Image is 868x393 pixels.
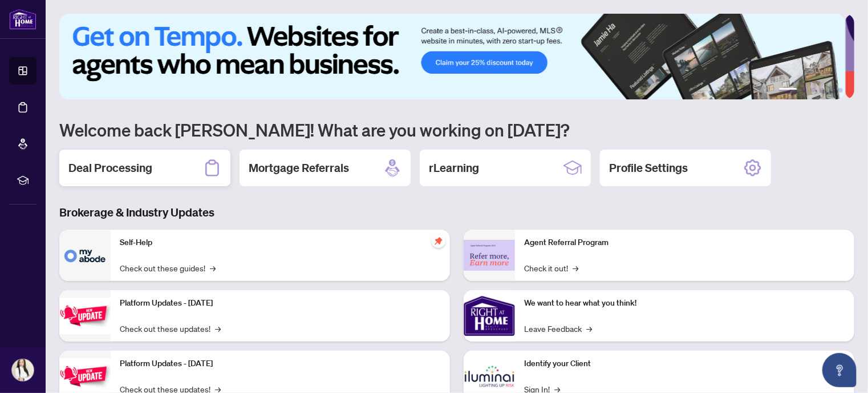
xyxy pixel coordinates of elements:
[820,88,825,93] button: 4
[586,322,592,335] span: →
[802,88,806,93] button: 2
[524,358,845,370] p: Identify your Client
[68,160,152,176] h2: Deal Processing
[120,322,221,335] a: Check out these updates!→
[811,88,816,93] button: 3
[573,262,578,274] span: →
[59,119,854,141] h1: Welcome back [PERSON_NAME]! What are you working on [DATE]?
[9,9,36,30] img: logo
[524,297,845,310] p: We want to hear what you think!
[120,358,441,370] p: Platform Updates - [DATE]
[120,262,216,274] a: Check out these guides!→
[215,322,221,335] span: →
[120,297,441,310] p: Platform Updates - [DATE]
[829,88,834,93] button: 5
[779,88,797,93] button: 1
[12,359,34,381] img: Profile Icon
[822,353,857,387] button: Open asap
[120,236,441,249] p: Self-Help
[464,290,515,342] img: We want to hear what you think!
[524,322,592,335] a: Leave Feedback→
[59,230,111,281] img: Self-Help
[429,160,479,176] h2: rLearning
[432,234,445,248] span: pushpin
[464,240,515,271] img: Agent Referral Program
[524,236,845,249] p: Agent Referral Program
[59,298,111,334] img: Platform Updates - July 21, 2025
[249,160,349,176] h2: Mortgage Referrals
[524,262,578,274] a: Check it out!→
[210,262,216,274] span: →
[838,88,843,93] button: 6
[59,204,854,220] h3: Brokerage & Industry Updates
[609,160,688,176] h2: Profile Settings
[59,14,845,99] img: Slide 0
